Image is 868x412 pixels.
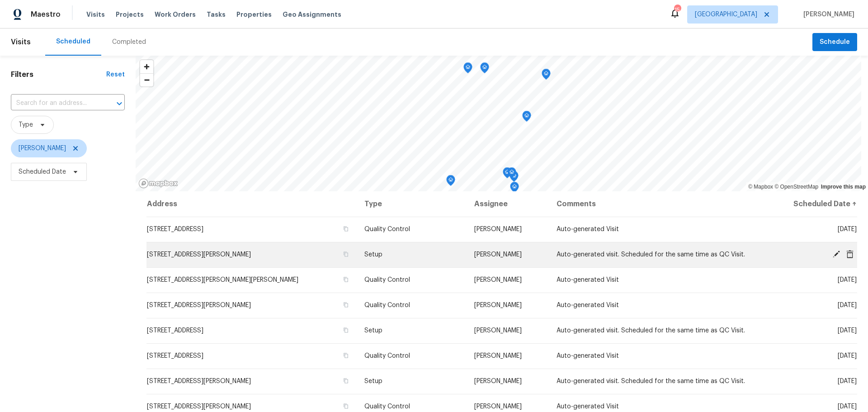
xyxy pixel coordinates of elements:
span: Quality Control [364,353,410,359]
button: Open [113,97,126,110]
span: [PERSON_NAME] [474,403,522,410]
button: Zoom out [140,73,153,86]
span: Visits [11,32,31,52]
span: [DATE] [838,353,857,359]
th: Scheduled Date ↑ [763,191,857,217]
th: Type [357,191,467,217]
span: [PERSON_NAME] [474,353,522,359]
button: Copy Address [342,225,350,233]
span: [STREET_ADDRESS] [147,353,203,359]
a: Mapbox homepage [138,178,178,189]
span: [PERSON_NAME] [474,378,522,384]
div: Map marker [522,111,531,125]
span: [STREET_ADDRESS] [147,327,203,334]
span: Auto-generated visit. Scheduled for the same time as QC Visit. [557,378,745,384]
span: [DATE] [838,327,857,334]
button: Copy Address [342,326,350,334]
div: Map marker [446,175,455,189]
span: [STREET_ADDRESS] [147,226,203,232]
div: Map marker [510,182,519,196]
span: [PERSON_NAME] [19,144,66,153]
button: Copy Address [342,351,350,360]
span: [GEOGRAPHIC_DATA] [695,10,757,19]
a: Improve this map [821,184,866,190]
span: [STREET_ADDRESS][PERSON_NAME] [147,302,251,308]
div: Completed [112,38,146,47]
div: Map marker [463,62,472,76]
span: [STREET_ADDRESS][PERSON_NAME] [147,251,251,258]
span: Geo Assignments [283,10,341,19]
canvas: Map [136,56,861,191]
span: Schedule [820,37,850,48]
button: Copy Address [342,250,350,258]
th: Comments [549,191,763,217]
button: Copy Address [342,402,350,410]
button: Copy Address [342,377,350,385]
span: Maestro [31,10,61,19]
span: Edit [830,250,843,258]
span: [PERSON_NAME] [800,10,854,19]
th: Assignee [467,191,550,217]
button: Copy Address [342,275,350,284]
span: Scheduled Date [19,167,66,176]
span: Properties [236,10,272,19]
span: Quality Control [364,226,410,232]
span: Work Orders [155,10,196,19]
span: Quality Control [364,302,410,308]
span: Auto-generated Visit [557,226,619,232]
th: Address [146,191,357,217]
span: Setup [364,327,382,334]
span: [DATE] [838,302,857,308]
span: Auto-generated Visit [557,302,619,308]
span: [STREET_ADDRESS][PERSON_NAME][PERSON_NAME] [147,277,298,283]
span: [DATE] [838,378,857,384]
span: Auto-generated visit. Scheduled for the same time as QC Visit. [557,251,745,258]
div: Reset [106,70,125,79]
span: Auto-generated Visit [557,403,619,410]
span: [STREET_ADDRESS][PERSON_NAME] [147,403,251,410]
span: Setup [364,378,382,384]
span: [PERSON_NAME] [474,277,522,283]
span: Type [19,120,33,129]
span: [PERSON_NAME] [474,226,522,232]
span: Auto-generated visit. Scheduled for the same time as QC Visit. [557,327,745,334]
h1: Filters [11,70,106,79]
div: Map marker [507,167,516,181]
a: OpenStreetMap [774,184,818,190]
input: Search for an address... [11,96,99,110]
span: [DATE] [838,226,857,232]
div: Map marker [503,167,512,181]
span: [DATE] [838,403,857,410]
div: Map marker [480,62,489,76]
span: [DATE] [838,277,857,283]
div: Scheduled [56,37,90,46]
a: Mapbox [748,184,773,190]
span: [STREET_ADDRESS][PERSON_NAME] [147,378,251,384]
button: Copy Address [342,301,350,309]
span: Tasks [207,11,226,18]
span: Visits [86,10,105,19]
span: Quality Control [364,277,410,283]
span: Projects [116,10,144,19]
div: Map marker [542,69,551,83]
div: 15 [674,5,680,14]
span: Quality Control [364,403,410,410]
span: [PERSON_NAME] [474,327,522,334]
button: Zoom in [140,60,153,73]
span: Auto-generated Visit [557,353,619,359]
span: [PERSON_NAME] [474,251,522,258]
span: Setup [364,251,382,258]
span: Cancel [843,250,857,258]
span: [PERSON_NAME] [474,302,522,308]
button: Schedule [812,33,857,52]
span: Auto-generated Visit [557,277,619,283]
